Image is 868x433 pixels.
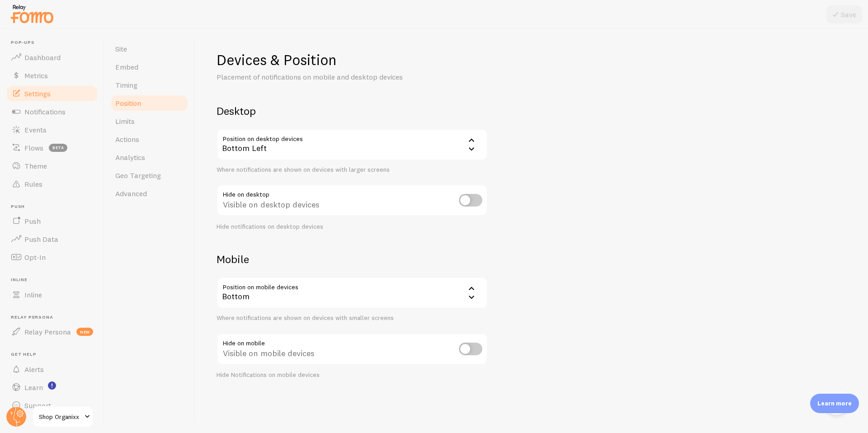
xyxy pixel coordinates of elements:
span: Get Help [11,352,99,358]
span: Push Data [24,235,58,244]
a: Actions [110,130,189,148]
iframe: Help Scout Beacon - Open [823,388,850,415]
a: Geo Targeting [110,166,189,184]
a: Timing [110,76,189,94]
span: Inline [24,290,42,299]
a: Metrics [5,66,99,85]
div: Bottom [217,277,488,309]
span: Advanced [115,189,147,198]
span: Metrics [24,71,48,80]
span: Push [24,216,41,226]
div: Where notifications are shown on devices with smaller screens [217,314,488,322]
span: Actions [115,135,139,144]
a: Theme [5,157,99,175]
h2: Desktop [217,104,488,118]
div: Hide notifications on desktop devices [217,223,488,231]
div: Visible on desktop devices [217,184,488,217]
a: Limits [110,112,189,130]
span: Opt-In [24,253,46,262]
span: Geo Targeting [115,171,161,180]
a: Shop Organixx [33,406,94,428]
p: Placement of notifications on mobile and desktop devices [217,72,434,82]
span: new [76,328,93,336]
span: Alerts [24,365,44,374]
h1: Devices & Position [217,51,488,69]
span: Relay Persona [11,315,99,320]
span: Relay Persona [24,327,71,336]
span: Theme [24,161,47,170]
a: Notifications [5,103,99,121]
div: Visible on mobile devices [217,333,488,366]
span: Notifications [24,107,66,116]
div: Learn more [810,394,859,413]
a: Push Data [5,230,99,248]
h2: Mobile [217,252,488,266]
a: Inline [5,286,99,304]
span: Analytics [115,153,145,162]
a: Embed [110,58,189,76]
a: Advanced [110,184,189,202]
a: Learn [5,378,99,396]
span: Dashboard [24,53,61,62]
a: Rules [5,175,99,193]
span: Support [24,401,51,410]
a: Opt-In [5,248,99,266]
span: Inline [11,277,99,283]
p: Learn more [817,399,852,408]
span: Settings [24,89,51,98]
span: Limits [115,117,135,126]
span: Timing [115,80,137,89]
span: Embed [115,62,138,71]
span: Events [24,125,47,134]
span: Flows [24,143,43,152]
a: Flows beta [5,139,99,157]
a: Events [5,121,99,139]
span: beta [49,144,67,152]
span: Shop Organixx [39,411,82,422]
a: Position [110,94,189,112]
img: fomo-relay-logo-orange.svg [9,2,55,25]
span: Learn [24,383,43,392]
svg: <p>Watch New Feature Tutorials!</p> [48,381,56,390]
a: Site [110,40,189,58]
a: Alerts [5,360,99,378]
a: Support [5,396,99,414]
div: Where notifications are shown on devices with larger screens [217,166,488,174]
div: Hide Notifications on mobile devices [217,371,488,379]
span: Site [115,44,127,53]
span: Pop-ups [11,40,99,46]
span: Rules [24,179,42,188]
a: Analytics [110,148,189,166]
a: Settings [5,85,99,103]
span: Position [115,99,141,108]
div: Bottom Left [217,129,488,160]
a: Relay Persona new [5,323,99,341]
a: Dashboard [5,48,99,66]
a: Push [5,212,99,230]
span: Push [11,204,99,210]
